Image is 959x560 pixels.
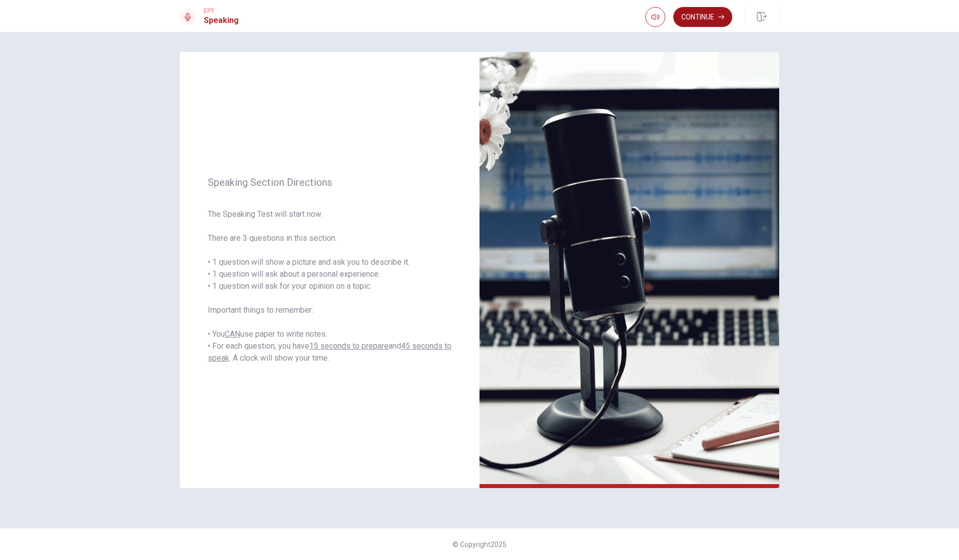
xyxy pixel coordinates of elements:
[208,341,452,363] u: 45 seconds to speak
[208,208,452,364] span: The Speaking Test will start now. There are 3 questions in this section. • 1 question will show a...
[309,341,389,351] u: 15 seconds to prepare
[208,176,452,188] span: Speaking Section Directions
[453,541,506,549] span: © Copyright 2025
[204,7,239,14] span: EPT
[204,14,239,26] h1: Speaking
[479,52,779,488] img: speaking intro
[225,329,240,339] u: CAN
[673,7,732,27] button: Continue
